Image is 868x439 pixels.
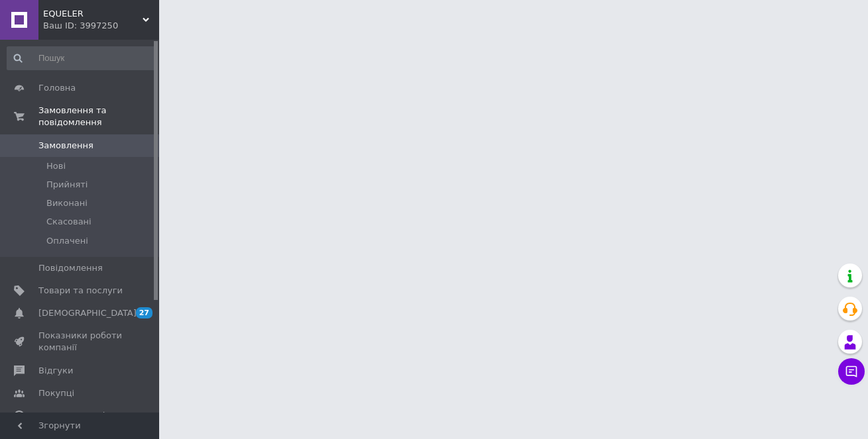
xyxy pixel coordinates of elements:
span: Нові [46,160,66,172]
span: EQUELER [43,8,143,20]
span: Оплачені [46,235,88,247]
span: Відгуки [38,365,73,377]
span: Прийняті [46,179,88,191]
span: Показники роботи компанії [38,330,123,354]
span: 27 [136,307,153,318]
span: Товари та послуги [38,285,123,297]
button: Чат з покупцем [838,358,865,385]
span: Виконані [46,197,88,209]
span: Повідомлення [38,262,103,274]
span: Головна [38,82,76,94]
span: Замовлення та повідомлення [38,105,159,128]
span: Замовлення [38,140,93,152]
span: Покупці [38,387,74,399]
input: Пошук [7,46,156,70]
span: Скасовані [46,216,92,228]
span: [DEMOGRAPHIC_DATA] [38,307,137,319]
div: Ваш ID: 3997250 [43,20,159,32]
span: Каталог ProSale [38,410,110,422]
